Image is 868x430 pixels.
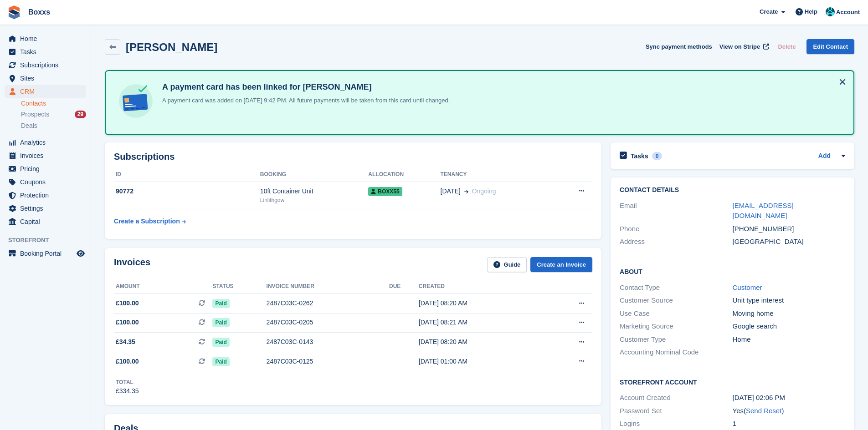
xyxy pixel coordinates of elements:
[620,334,732,345] div: Customer Type
[620,377,845,386] h2: Storefront Account
[212,357,229,366] span: Paid
[733,321,845,332] div: Google search
[260,187,368,196] div: 10ft Container Unit
[744,407,784,415] span: ( )
[620,321,732,332] div: Marketing Source
[114,217,180,226] div: Create a Subscription
[760,7,778,16] span: Create
[368,167,440,182] th: Allocation
[20,46,75,58] span: Tasks
[620,419,732,429] div: Logins
[116,357,139,366] span: £100.00
[5,176,86,188] a: menu
[419,337,544,347] div: [DATE] 08:20 AM
[620,283,732,293] div: Contact Type
[620,201,732,221] div: Email
[114,167,260,182] th: ID
[620,224,732,234] div: Phone
[267,318,389,327] div: 2487C03C-0205
[733,406,845,416] div: Yes
[25,5,54,20] a: Boxxs
[652,152,663,160] div: 0
[806,39,854,54] a: Edit Contact
[20,59,75,71] span: Subscriptions
[260,167,368,182] th: Booking
[733,334,845,345] div: Home
[159,96,450,105] p: A payment card was added on [DATE] 9:42 PM. All future payments will be taken from this card unti...
[5,85,86,98] a: menu
[774,39,799,54] button: Delete
[836,8,860,17] span: Account
[530,257,592,272] a: Create an Invoice
[116,386,139,396] div: £334.35
[212,338,229,347] span: Paid
[21,110,86,119] a: Prospects 29
[126,41,217,53] h2: [PERSON_NAME]
[20,202,75,215] span: Settings
[75,248,86,259] a: Preview store
[20,72,75,85] span: Sites
[805,7,817,16] span: Help
[620,187,845,194] h2: Contact Details
[114,187,260,196] div: 90772
[116,378,139,386] div: Total
[212,279,266,294] th: Status
[419,357,544,366] div: [DATE] 01:00 AM
[21,110,49,119] span: Prospects
[5,202,86,215] a: menu
[733,393,845,403] div: [DATE] 02:06 PM
[5,72,86,85] a: menu
[733,202,794,220] a: [EMAIL_ADDRESS][DOMAIN_NAME]
[116,337,135,347] span: £34.35
[7,5,21,19] img: stora-icon-8386f47178a22dfd0bd8f6a31ec36ba5ce8667c1dd55bd0f319d3a0aa187defe.svg
[733,237,845,247] div: [GEOGRAPHIC_DATA]
[5,162,86,175] a: menu
[267,298,389,308] div: 2487C03C-0262
[20,247,75,260] span: Booking Portal
[620,295,732,306] div: Customer Source
[826,7,835,16] img: Graham Buchan
[441,187,461,196] span: [DATE]
[114,152,592,162] h2: Subscriptions
[818,151,831,162] a: Add
[5,215,86,228] a: menu
[20,176,75,188] span: Coupons
[212,299,229,308] span: Paid
[75,111,86,118] div: 29
[117,82,155,120] img: card-linked-ebf98d0992dc2aeb22e95c0e3c79077019eb2392cfd83c6a337811c24bc77127.svg
[716,39,771,54] a: View on Stripe
[389,279,419,294] th: Due
[620,347,732,358] div: Accounting Nominal Code
[472,187,496,195] span: Ongoing
[212,318,229,327] span: Paid
[5,46,86,58] a: menu
[719,42,760,51] span: View on Stripe
[5,149,86,162] a: menu
[8,236,91,245] span: Storefront
[441,167,554,182] th: Tenancy
[419,279,544,294] th: Created
[419,298,544,308] div: [DATE] 08:20 AM
[620,406,732,416] div: Password Set
[21,121,37,130] span: Deals
[5,59,86,71] a: menu
[646,39,712,54] button: Sync payment methods
[733,295,845,306] div: Unit type interest
[20,85,75,98] span: CRM
[21,121,86,131] a: Deals
[733,309,845,319] div: Moving home
[116,318,139,327] span: £100.00
[20,215,75,228] span: Capital
[114,279,212,294] th: Amount
[20,32,75,45] span: Home
[631,152,648,160] h2: Tasks
[620,309,732,319] div: Use Case
[159,82,450,92] h4: A payment card has been linked for [PERSON_NAME]
[116,298,139,308] span: £100.00
[5,247,86,260] a: menu
[20,149,75,162] span: Invoices
[620,393,732,403] div: Account Created
[114,213,186,230] a: Create a Subscription
[620,267,845,276] h2: About
[733,419,845,429] div: 1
